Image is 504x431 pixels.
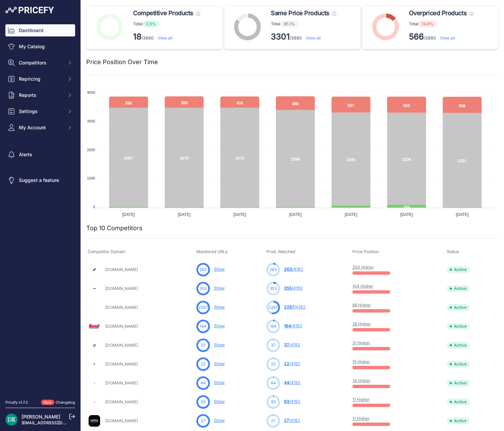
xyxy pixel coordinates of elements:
[284,361,301,366] a: 22/4192
[19,59,63,66] span: Competitors
[418,21,437,27] span: 14.6%
[19,92,63,99] span: Reports
[133,8,193,18] span: Competitive Products
[214,399,225,404] a: Show
[447,249,459,254] span: Status
[87,148,95,152] tspan: 2000
[214,418,225,423] a: Show
[400,212,413,217] tspan: [DATE]
[271,21,336,27] p: Total
[352,249,379,254] span: Price Position
[271,31,336,42] p: /3880
[5,41,75,53] a: My Catalog
[133,31,200,42] p: /3880
[214,380,225,385] a: Show
[87,90,95,95] tspan: 4000
[284,304,306,309] a: 2267/4192
[284,304,294,309] span: 2267
[409,32,424,42] strong: 566
[105,305,138,310] a: [DOMAIN_NAME]
[447,417,470,424] span: Active
[86,57,158,67] h2: Price Position Over Time
[5,73,75,85] button: Repricing
[270,323,277,329] span: 164
[41,400,54,405] span: New
[447,323,470,330] span: Active
[271,380,276,386] span: 44
[200,323,207,329] span: 164
[105,286,138,291] a: [DOMAIN_NAME]
[271,342,276,348] span: 37
[214,323,225,328] a: Show
[352,397,370,402] a: 11 Higher
[352,265,374,270] a: 200 Higher
[284,361,289,366] span: 22
[270,267,277,273] span: 263
[440,35,455,41] a: View all
[214,342,225,347] a: Show
[271,8,329,18] span: Same Price Products
[105,418,138,423] a: [DOMAIN_NAME]
[22,414,60,420] a: [PERSON_NAME]
[284,323,291,328] span: 164
[447,342,470,349] span: Active
[284,418,300,423] a: 27/4192
[284,342,289,347] span: 37
[201,418,206,424] span: 27
[447,380,470,386] span: Active
[284,418,289,423] span: 27
[284,267,303,272] a: 263/4192
[200,380,206,386] span: 44
[5,57,75,69] button: Competitors
[19,76,63,82] span: Repricing
[56,400,75,405] a: Changelog
[5,105,75,117] button: Settings
[447,266,470,273] span: Active
[456,212,469,217] tspan: [DATE]
[201,342,206,348] span: 37
[105,324,138,329] a: [DOMAIN_NAME]
[280,21,298,27] span: 85.1%
[93,205,95,209] tspan: 0
[284,380,289,385] span: 44
[5,7,54,14] img: Pricefy Logo
[87,119,95,123] tspan: 3000
[345,212,357,217] tspan: [DATE]
[214,267,225,272] a: Show
[271,32,290,42] strong: 3301
[105,399,138,404] a: [DOMAIN_NAME]
[284,267,292,272] span: 263
[284,286,303,291] a: 353/4192
[199,267,207,273] span: 263
[269,304,278,311] span: 2267
[198,304,208,311] span: 2267
[352,378,371,383] a: 14 Higher
[352,302,371,307] a: 68 Higher
[409,8,467,18] span: Overpriced Products
[214,361,225,366] a: Show
[201,361,206,367] span: 22
[214,304,225,309] a: Show
[233,212,246,217] tspan: [DATE]
[5,174,75,186] a: Suggest a feature
[284,342,300,347] a: 37/4192
[86,223,143,233] h2: Top 10 Competitors
[5,89,75,101] button: Reports
[105,267,138,272] a: [DOMAIN_NAME]
[5,122,75,134] button: My Account
[5,24,75,36] a: Dashboard
[5,24,75,392] nav: Sidebar
[143,21,159,27] span: 0.5%
[447,399,470,405] span: Active
[284,399,289,404] span: 93
[271,361,276,367] span: 22
[201,399,206,405] span: 93
[178,212,191,217] tspan: [DATE]
[352,416,370,421] a: 11 Higher
[352,321,371,326] a: 38 Higher
[447,304,470,311] span: Active
[158,35,172,41] a: View all
[105,361,138,367] a: [DOMAIN_NAME]
[409,31,473,42] p: /3880
[5,400,28,405] div: Pricefy v1.7.2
